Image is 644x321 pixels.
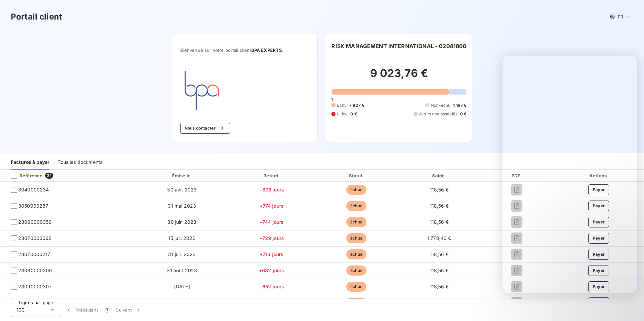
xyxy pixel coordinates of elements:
span: +682 jours [259,267,284,273]
span: +744 jours [259,219,284,225]
span: échue [346,265,366,276]
iframe: Intercom live chat [503,56,637,293]
span: 118,56 € [430,219,449,225]
span: 1 197 € [453,102,466,108]
button: Payer [588,297,609,308]
span: 23070000217 [18,251,51,258]
span: 23080000200 [18,267,52,274]
span: 3050000287 [18,203,49,209]
span: +774 jours [260,203,284,209]
span: 118,56 € [430,187,449,192]
span: BPA EXPERTS [251,47,282,53]
span: 30 juin 2023 [167,219,196,225]
span: Échu [337,102,347,108]
span: 0 € [350,111,357,117]
div: Émise le [137,172,227,179]
button: Précédent [61,303,102,317]
span: 31 mai 2023 [168,203,196,209]
span: +652 jours [259,284,284,289]
span: 1 [106,307,108,313]
span: 7 827 € [349,102,364,108]
div: Statut [316,172,397,179]
div: Tous les documents [58,155,102,170]
div: PDF [481,172,552,179]
div: Référence [5,173,42,179]
button: 1 [102,303,112,317]
h2: 9 023,76 € [331,67,466,87]
span: 15 juil. 2023 [168,235,196,241]
button: Nous contacter [180,123,230,134]
span: Avoirs non associés [419,111,457,117]
div: Retard [230,172,313,179]
div: Factures à payer [11,155,50,170]
iframe: Intercom live chat [621,298,637,314]
span: 23070000062 [18,235,52,242]
span: 0 [330,97,333,102]
span: 23090000307 [18,283,52,290]
span: +729 jours [259,235,284,241]
span: échue [346,217,366,227]
span: 3040000234 [18,186,49,193]
span: Non-échu [431,102,450,108]
span: 118,56 € [430,251,449,257]
span: 30 avr. 2023 [167,187,197,192]
span: +805 jours [259,187,284,192]
span: Litige [337,111,348,117]
span: 23060000359 [18,219,52,225]
span: +713 jours [260,251,284,257]
span: échue [346,298,366,308]
span: 118,56 € [430,267,449,273]
span: échue [346,282,366,292]
span: échue [346,249,366,259]
span: Bienvenue sur votre portail client . [180,47,310,53]
span: échue [346,233,366,243]
h6: RISK MANAGEMENT INTERNATIONAL - 02081800 [331,42,466,50]
span: 1 778,40 € [427,235,451,241]
span: 118,56 € [430,284,449,289]
span: [DATE] [174,284,190,289]
div: Solde [399,172,478,179]
span: échue [346,185,366,195]
span: FR [618,14,623,20]
button: Suivant [112,303,146,317]
img: Company logo [180,69,223,112]
span: 118,56 € [430,203,449,209]
span: 31 juil. 2023 [168,251,196,257]
span: 0 € [460,111,466,117]
h3: Portail client [11,11,62,23]
span: échue [346,201,366,211]
span: 31 août 2023 [167,267,197,273]
span: 31 [45,173,53,179]
span: 100 [17,307,25,313]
